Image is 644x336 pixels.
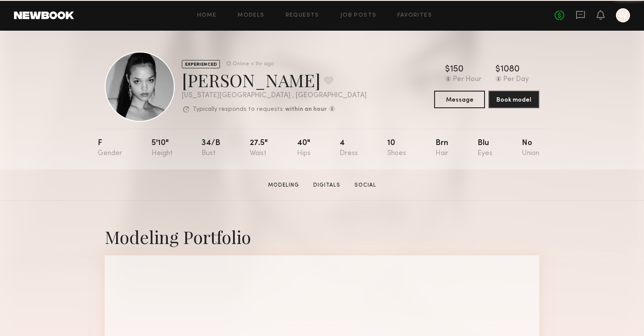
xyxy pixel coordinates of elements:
div: 27.5" [250,139,268,157]
button: Message [434,91,485,108]
div: 5'10" [152,139,173,157]
div: Modeling Portfolio [105,225,539,248]
a: Social [351,181,380,189]
a: Requests [286,13,319,18]
div: No [522,139,539,157]
a: Home [197,13,217,18]
div: 40" [297,139,311,157]
div: EXPERIENCED [182,60,220,68]
p: Typically responds to requests [193,106,283,113]
div: 4 [340,139,358,157]
div: Online < 1hr ago [233,61,274,67]
a: W [616,8,630,22]
div: Per Hour [453,76,481,84]
div: $ [495,65,500,74]
a: Job Posts [340,13,377,18]
a: Favorites [397,13,432,18]
div: 1080 [500,65,520,74]
b: within an hour [285,106,327,113]
a: Digitals [310,181,344,189]
div: [PERSON_NAME] [182,68,367,92]
button: Book model [488,91,539,108]
div: Brn [435,139,449,157]
a: Modeling [265,181,303,189]
div: $ [445,65,450,74]
div: 150 [450,65,464,74]
div: F [98,139,122,157]
a: Models [237,13,264,18]
div: [US_STATE][GEOGRAPHIC_DATA] , [GEOGRAPHIC_DATA] [182,92,367,99]
div: Per Day [503,76,529,84]
div: Blu [478,139,492,157]
div: 10 [387,139,406,157]
div: 34/b [202,139,220,157]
